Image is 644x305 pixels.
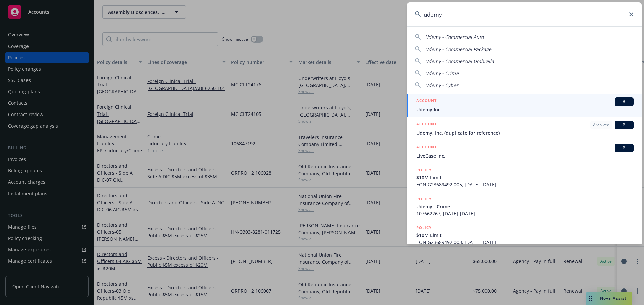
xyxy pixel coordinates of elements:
h5: ACCOUNT [416,121,437,129]
h5: POLICY [416,224,432,231]
span: Archived [593,122,609,128]
a: ACCOUNTBIUdemy Inc. [407,94,642,117]
a: ACCOUNTBILiveCase Inc. [407,140,642,163]
span: LiveCase Inc. [416,152,634,159]
input: Search... [407,2,642,26]
h5: POLICY [416,167,432,173]
span: Udemy - Commercial Umbrella [425,58,494,64]
span: Udemy - Commercial Auto [425,34,484,40]
h5: POLICY [416,196,432,202]
span: Udemy - Commercial Package [425,46,491,52]
span: $10M Limit [416,174,634,181]
a: POLICY$10M LimitEON G23689492 005, [DATE]-[DATE] [407,163,642,192]
span: Udemy - Crime [425,70,459,76]
h5: ACCOUNT [416,97,437,105]
a: POLICYUdemy - Crime107662267, [DATE]-[DATE] [407,192,642,221]
span: BI [618,145,631,151]
span: 107662267, [DATE]-[DATE] [416,210,634,217]
span: EON G23689492 005, [DATE]-[DATE] [416,181,634,188]
span: $10M Limit [416,232,634,239]
span: EON G23689492 003, [DATE]-[DATE] [416,239,634,246]
span: Udemy, Inc. (duplicate for reference) [416,129,634,136]
span: BI [618,99,631,105]
span: Udemy Inc. [416,106,634,113]
span: Udemy - Cyber [425,82,458,88]
h5: ACCOUNT [416,144,437,152]
a: POLICY$10M LimitEON G23689492 003, [DATE]-[DATE] [407,221,642,249]
a: ACCOUNTArchivedBIUdemy, Inc. (duplicate for reference) [407,117,642,140]
span: Udemy - Crime [416,203,634,210]
span: BI [618,122,631,128]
